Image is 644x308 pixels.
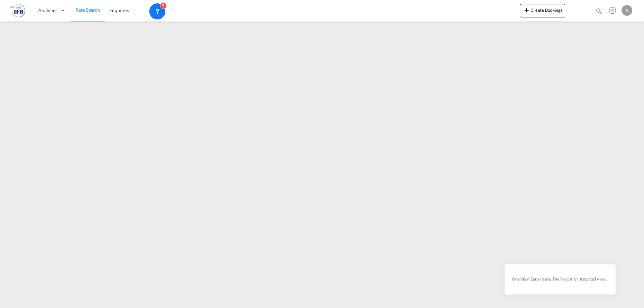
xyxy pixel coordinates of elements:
[75,7,100,13] span: Rate Search
[607,5,618,16] span: Help
[622,5,632,16] div: S
[607,5,622,17] div: Help
[523,6,531,14] md-icon: icon-plus 400-fg
[38,7,57,14] span: Analytics
[595,7,603,15] md-icon: icon-magnify
[520,4,565,17] button: icon-plus 400-fgCreate Bookings
[109,7,129,13] span: Enquiries
[595,7,603,17] div: icon-magnify
[10,3,25,18] img: de31bbe0256b11eebba44b54815f083d.png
